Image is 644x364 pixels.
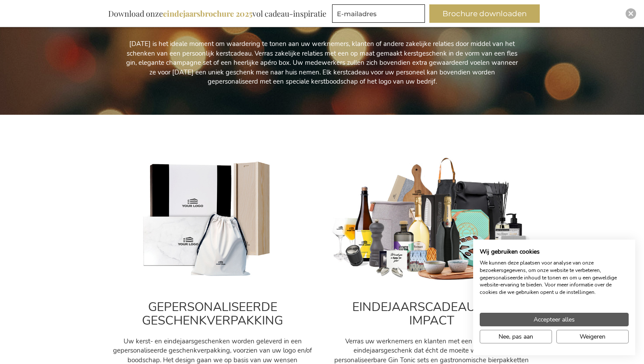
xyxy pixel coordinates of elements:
button: Brochure downloaden [429,4,540,23]
input: E-mailadres [332,4,425,23]
div: Close [626,8,636,19]
button: Pas cookie voorkeuren aan [480,330,552,343]
span: Nee, pas aan [499,332,533,341]
div: Download onze vol cadeau-inspiratie [104,4,330,23]
img: cadeau_personeel_medewerkers-kerst_1 [331,157,532,283]
p: We kunnen deze plaatsen voor analyse van onze bezoekersgegevens, om onze website te verbeteren, g... [480,259,629,296]
h2: GEPERSONALISEERDE GESCHENKVERPAKKING [112,300,313,328]
p: [DATE] is het ideale moment om waardering te tonen aan uw werknemers, klanten of andere zakelijke... [125,39,519,86]
form: marketing offers and promotions [332,4,428,25]
b: eindejaarsbrochure 2025 [163,8,252,19]
h2: EINDEJAARSCADEAUS MÉT IMPACT [331,300,532,328]
span: Weigeren [580,332,605,341]
button: Alle cookies weigeren [556,330,629,343]
button: Accepteer alle cookies [480,313,629,326]
img: Close [628,11,633,16]
h2: Wij gebruiken cookies [480,248,629,256]
img: Personalised_gifts [112,157,313,283]
span: Accepteer alles [534,315,575,324]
